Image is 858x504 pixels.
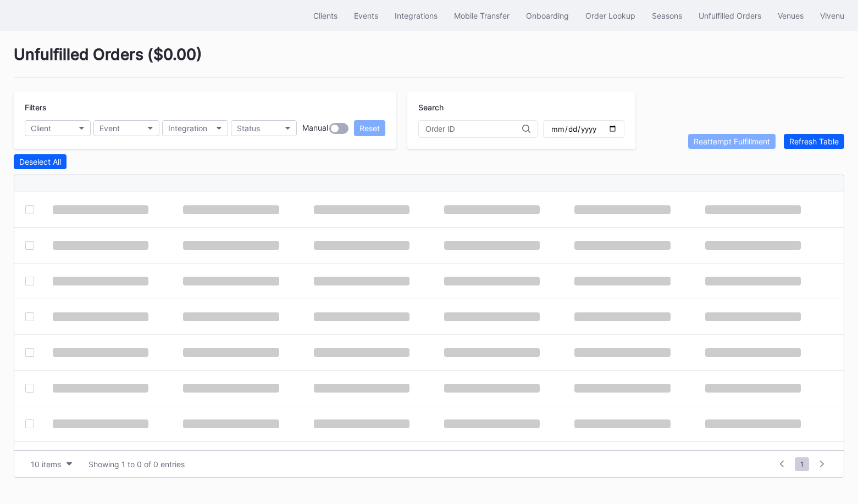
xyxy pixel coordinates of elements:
button: Integrations [386,5,446,26]
div: Mobile Transfer [454,11,510,20]
div: Event [99,124,120,133]
div: Manual [302,123,328,134]
div: Reset [359,124,380,133]
div: Unfulfilled Orders ( $0.00 ) [14,45,844,78]
button: Seasons [644,5,690,26]
button: Reset [354,120,385,136]
button: Onboarding [518,5,577,26]
button: Mobile Transfer [446,5,518,26]
div: Filters [25,103,385,112]
button: Event [93,120,159,136]
div: Onboarding [526,11,569,20]
button: Events [346,5,386,26]
div: Client [31,124,51,133]
div: Unfulfilled Orders [699,11,761,20]
div: 10 items [31,460,61,469]
div: Search [418,103,624,112]
div: Integration [168,124,207,133]
span: 1 [795,457,809,471]
button: 10 items [25,457,78,472]
input: Order ID [425,125,522,133]
button: Status [231,120,297,136]
div: Venues [778,11,804,20]
button: Order Lookup [577,5,644,26]
div: Refresh Table [789,137,839,146]
div: Showing 1 to 0 of 0 entries [88,460,185,469]
div: Seasons [652,11,682,20]
button: Clients [305,5,346,26]
div: Reattempt Fulfillment [694,137,770,146]
button: Deselect All [14,154,67,169]
button: Unfulfilled Orders [690,5,770,26]
div: Order Lookup [585,11,635,20]
div: Vivenu [820,11,844,20]
button: Vivenu [812,5,853,26]
div: Integrations [395,11,438,20]
button: Venues [770,5,812,26]
button: Integration [162,120,228,136]
div: Deselect All [19,157,61,166]
button: Reattempt Fulfillment [688,134,776,149]
div: Events [354,11,378,20]
button: Refresh Table [784,134,844,149]
div: Clients [313,11,337,20]
div: Status [237,124,260,133]
button: Client [25,120,91,136]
